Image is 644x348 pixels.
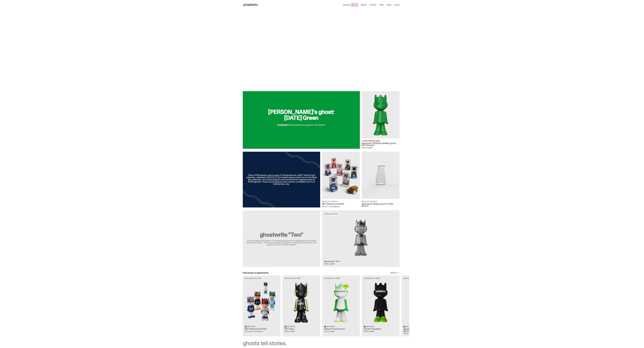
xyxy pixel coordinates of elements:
[246,232,317,238] h2: ghostwrite "Two"
[243,272,268,274] h2: Past Drops on ghostwrite
[246,174,317,185] div: These 400% ghosts were a part of the ghostwrite x MLB "Game Face" collection, released in [DATE]....
[403,277,437,279] p: Clearing Price: $150
[361,4,367,6] a: About
[284,328,318,330] h3: UFC “Ruby”
[362,152,400,207] a: Display Case for 100% ghosts Retail Pricing
[324,261,398,262] h3: ghostwrite “Two”
[277,122,325,126] div: Will Your Bid Be As Lucky As This Green?
[243,275,280,336] a: Clearing Price: $425 Game Face (2025) Archived
[324,217,398,259] img: Two
[379,4,384,6] a: FAQs
[324,328,358,330] h3: Reebok “Court Victory”
[362,203,400,207] h3: ghostwrite “Display Case for 100% ghosts”
[322,275,360,336] a: Clearing Price: $100 Court Victory Archived
[364,330,374,333] span: 400% (2025)
[390,272,400,274] a: SEE ALL →
[324,263,334,265] span: 400% (2025)
[362,147,372,149] span: 400% (2025)
[364,140,380,142] span: Auction Live Now
[277,124,286,126] span: Live Now!
[287,326,295,327] span: Archived
[403,328,437,332] h3: ghostwrite “[PERSON_NAME]'s ghost: Orange Vibe”
[406,326,414,327] span: Archived
[324,277,358,279] p: Clearing Price: $100
[362,142,400,146] h3: ghostwrite “[PERSON_NAME]'s ghost: [DATE] Green”
[364,328,398,330] h3: StockX “Campless”
[362,91,400,149] a: Schrödinger's ghost: Sunday Green Auction Live Now
[245,277,279,279] p: Clearing Price: $425
[322,203,360,205] h3: MLB “Game Face (2025)”
[351,3,358,6] span: LIVE
[322,152,360,207] a: Game Face (2025) Retail Pricing
[387,4,391,6] a: Blog
[364,277,398,279] p: Clearing Price: $250
[253,330,263,333] span: 100% ghosts
[245,330,253,333] span: Blind Box,
[327,213,337,215] span: Drops [DATE]
[324,330,334,333] span: 400% (2025)
[362,91,400,138] img: Schrödinger's ghost: Sunday Green
[245,281,279,323] img: Game Face (2025)
[327,326,335,327] span: Archived
[284,330,295,333] span: 400% (2025)
[370,4,376,6] a: Archive
[364,281,398,323] img: Campless
[366,326,374,327] span: Archived
[401,275,439,336] a: Clearing Price: $150 Schrödinger's ghost: Orange Vibe Archived
[403,281,437,323] img: Schrödinger's ghost: Orange Vibe
[282,275,320,336] a: Clearing Price: $150 Ruby Archived
[362,152,400,199] img: Display Case for 100% ghosts
[262,109,340,121] h2: [PERSON_NAME]'s ghost: [DATE] Green
[284,277,318,279] p: Clearing Price: $150
[322,152,360,199] img: Game Face (2025)
[284,281,318,323] img: Ruby
[343,4,350,6] span: Auction
[325,201,337,202] span: Retail Pricing
[362,275,400,336] a: Clearing Price: $250 Campless Archived
[245,328,279,330] h3: MLB “Game Face (2025)”
[403,332,414,335] span: 400% (2025)
[394,4,399,6] a: Log in
[246,240,317,246] p: This upcoming 400% ghost is the second ghostwrite-branded ghost and will be released on [DATE]. T...
[243,340,400,346] div: ghosts tell stories.
[247,326,255,327] span: Archived
[364,201,377,202] span: Retail Pricing
[324,281,358,323] img: Court Victory
[343,3,358,6] a: Auction LIVE
[322,205,340,208] span: Set of 7, 400% ghosts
